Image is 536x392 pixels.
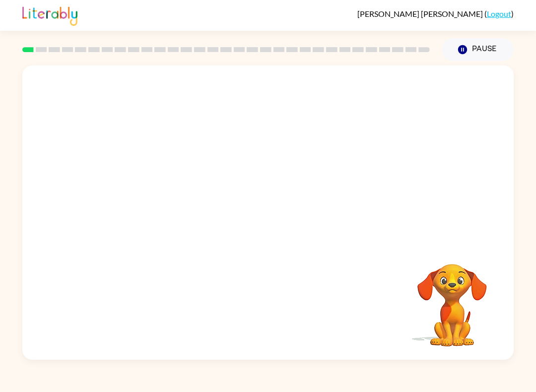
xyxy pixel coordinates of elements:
[357,9,514,18] div: ( )
[22,4,77,26] img: Literably
[402,249,502,348] video: Your browser must support playing .mp4 files to use Literably. Please try using another browser.
[487,9,511,18] a: Logout
[442,38,514,61] button: Pause
[357,9,484,18] span: [PERSON_NAME] [PERSON_NAME]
